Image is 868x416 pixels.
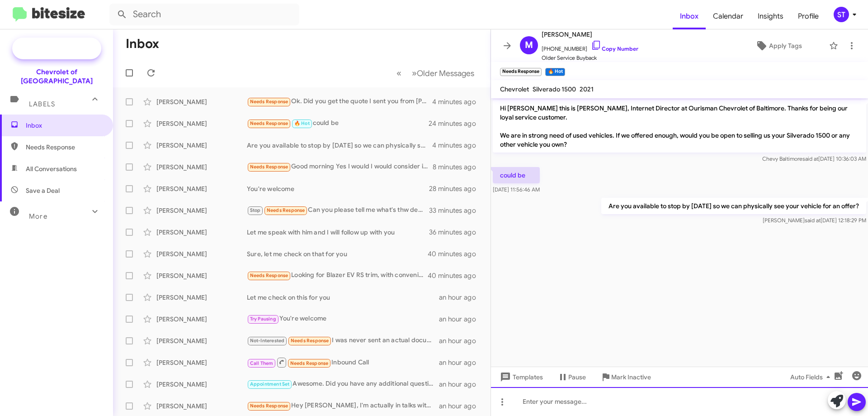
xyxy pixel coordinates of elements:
span: 2021 [580,85,594,93]
a: Copy Number [591,45,638,52]
button: Next [406,64,480,82]
span: [PERSON_NAME] [DATE] 12:18:29 PM [763,217,866,224]
button: Mark Inactive [593,369,658,385]
span: Stop [250,207,261,213]
a: Special Campaign [12,38,101,59]
p: Hi [PERSON_NAME] this is [PERSON_NAME], Internet Director at Ourisman Chevrolet of Baltimore. Tha... [493,100,866,153]
p: could be [493,167,540,183]
span: More [29,212,47,220]
div: [PERSON_NAME] [156,119,247,128]
div: [PERSON_NAME] [156,336,247,345]
span: said at [802,155,818,162]
span: Needs Response [250,403,288,409]
div: 28 minutes ago [429,184,483,193]
div: [PERSON_NAME] [156,293,247,302]
div: could be [247,118,429,129]
div: [PERSON_NAME] [156,249,247,258]
span: Not-Interested [250,338,285,344]
div: [PERSON_NAME] [156,271,247,280]
div: 4 minutes ago [432,97,483,106]
div: [PERSON_NAME] [156,228,247,237]
div: [PERSON_NAME] [156,163,247,172]
div: 33 minutes ago [429,206,483,215]
span: Older Messages [417,68,474,78]
span: Needs Response [291,338,329,344]
a: Insights [750,3,791,29]
span: « [396,67,401,79]
span: Call Them [250,360,274,366]
button: Apply Tags [732,38,825,54]
div: 40 minutes ago [429,271,483,280]
span: Needs Response [250,99,288,105]
div: You're welcome [247,314,439,324]
span: Special Campaign [39,44,94,53]
div: Let me check on this for you [247,293,439,302]
a: Inbox [673,3,706,29]
span: Save a Deal [26,186,60,195]
div: Good morning Yes I would I would consider it Please feel free to give me a call at your earliest ... [247,162,433,172]
span: Chevrolet [500,85,529,93]
input: Search [109,4,299,25]
div: [PERSON_NAME] [156,315,247,324]
span: Needs Response [250,120,288,126]
span: 🔥 Hot [294,120,310,126]
div: an hour ago [439,358,483,367]
div: [PERSON_NAME] [156,97,247,106]
h1: Inbox [126,37,159,51]
div: I was never sent an actual document over email but I was told this would lease for $690 a month w... [247,335,439,346]
div: Can you please tell me what's thw deal with my app [247,205,429,215]
button: Previous [391,64,407,82]
span: Chevy Baltimore [DATE] 10:36:03 AM [762,155,866,162]
div: [PERSON_NAME] [156,402,247,411]
div: 40 minutes ago [429,249,483,258]
div: Looking for Blazer EV RS trim, with convenience package and like to have super cruise. Color gala... [247,270,429,281]
div: Inbound Call [247,357,439,368]
div: [PERSON_NAME] [156,380,247,389]
div: [PERSON_NAME] [156,358,247,367]
small: 🔥 Hot [545,68,565,76]
span: said at [805,217,821,224]
div: an hour ago [439,336,483,345]
div: an hour ago [439,380,483,389]
button: Templates [491,369,550,385]
div: [PERSON_NAME] [156,206,247,215]
div: an hour ago [439,402,483,411]
small: Needs Response [500,68,542,76]
span: Try Pausing [250,316,276,322]
span: All Conversations [26,164,77,173]
span: Auto Fields [790,369,834,385]
div: 8 minutes ago [433,163,483,172]
span: [PHONE_NUMBER] [542,40,638,53]
span: Needs Response [26,143,103,152]
span: Needs Response [267,207,305,213]
span: Profile [791,3,826,29]
span: Older Service Buyback [542,53,638,62]
nav: Page navigation example [392,64,480,82]
span: » [412,67,417,79]
div: Let me speak with him and I will follow up with you [247,228,429,237]
div: Awesome. Did you have any additional questions or how would you like to move forward? [247,379,439,389]
span: Inbox [26,121,103,130]
button: Auto Fields [783,369,841,385]
div: You're welcome [247,184,429,193]
div: an hour ago [439,315,483,324]
div: 4 minutes ago [432,141,483,150]
button: ST [826,7,858,22]
span: [DATE] 11:56:46 AM [493,186,540,193]
span: Labels [29,100,55,108]
span: Needs Response [290,360,329,366]
span: Mark Inactive [611,369,651,385]
button: Pause [550,369,593,385]
div: 36 minutes ago [429,228,483,237]
div: an hour ago [439,293,483,302]
span: M [525,38,533,53]
div: Hey [PERSON_NAME], I'm actually in talks with [PERSON_NAME] and [PERSON_NAME] about a car. I'm wa... [247,401,439,411]
a: Calendar [706,3,750,29]
div: 24 minutes ago [429,119,483,128]
div: [PERSON_NAME] [156,141,247,150]
p: Are you available to stop by [DATE] so we can physically see your vehicle for an offer? [601,198,866,214]
span: Silverado 1500 [533,85,576,93]
span: Needs Response [250,164,288,170]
